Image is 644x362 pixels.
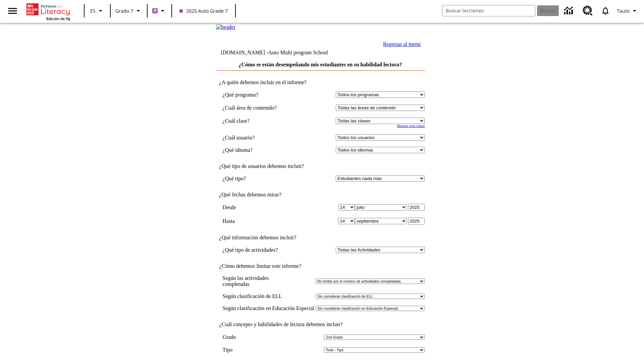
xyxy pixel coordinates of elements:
td: ¿Cuál clase? [223,118,299,124]
a: Regresar al menú [383,41,421,47]
td: Desde [223,204,299,211]
td: ¿Qué información debemos incluir? [216,235,425,241]
span: ES [90,7,96,14]
td: ¿Qué programa? [223,92,299,98]
span: Edición de NJ [46,16,70,21]
nobr: ¿Cuál área de contenido? [223,105,277,111]
td: ¿Qué idioma? [223,147,299,153]
nobr: Auto Multi program School [268,50,328,55]
td: ¿A quién debemos incluir en el informe? [216,79,425,85]
td: [DOMAIN_NAME] - [221,50,344,56]
span: B [154,6,157,15]
td: Según las actividades completadas [223,275,315,287]
td: ¿Cuál concepto y habilidades de lectura debemos incluir? [216,321,425,327]
a: Notificaciones [597,2,614,19]
td: Hasta [223,218,299,225]
div: Portada [26,2,70,21]
button: Grado: Grado 7, Elige un grado [113,5,145,17]
span: Tauto [617,7,630,14]
td: ¿Cómo debemos limitar este informe? [216,263,425,269]
button: Boost El color de la clase es morado/púrpura. Cambiar el color de la clase. [150,5,169,17]
input: Buscar campo [442,5,535,16]
button: Lenguaje: ES, Selecciona un idioma [87,5,108,17]
td: Grado [223,334,247,340]
td: ¿Qué tipo de actividades? [223,247,299,253]
a: Centro de recursos, Se abrirá en una pestaña nueva. [579,2,597,20]
span: Grado 7 [115,7,133,14]
a: Muestre más clases [397,124,425,128]
td: ¿Qué tipo? [223,175,299,182]
a: Centro de información [560,2,579,20]
span: 2025 Auto Grade 7 [179,7,228,14]
td: ¿Cuál usuario? [223,134,299,141]
a: ¿Cómo se están desempeñando mis estudiantes en su habilidad lectora? [239,62,402,67]
img: header [216,24,236,30]
td: Según clasificación de ELL [223,293,315,299]
td: ¿Qué fechas debemos mirar? [216,192,425,198]
button: Abrir el menú lateral [3,1,22,21]
button: Perfil/Configuración [614,5,641,17]
td: Según clasificación en Educación Especial [223,305,315,311]
td: Tipo [223,347,241,353]
td: ¿Qué tipo de usuarios debemos incluir? [216,163,425,169]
